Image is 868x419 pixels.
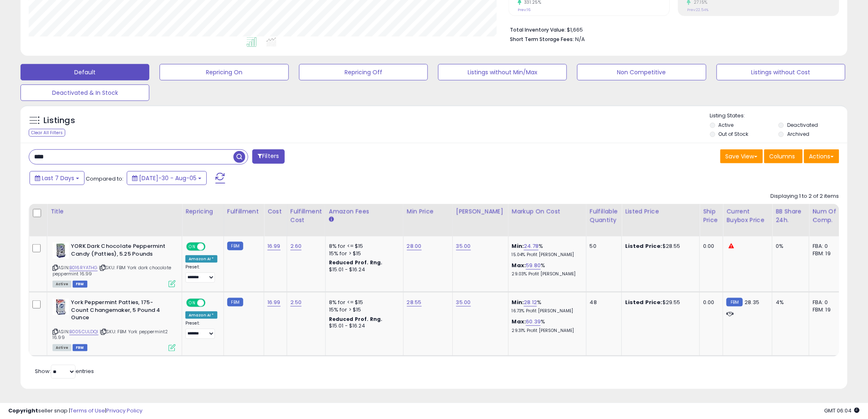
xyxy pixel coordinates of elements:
[764,149,803,163] button: Columns
[456,298,471,307] a: 35.00
[42,174,74,182] span: Last 7 Days
[227,298,243,307] small: FBM
[625,298,662,306] b: Listed Price:
[267,242,281,250] a: 16.99
[813,250,840,257] div: FBM: 19
[127,171,207,185] button: [DATE]-30 - Aug-05
[745,298,760,306] span: 28.35
[512,298,524,306] b: Min:
[512,271,580,277] p: 29.03% Profit [PERSON_NAME]
[204,300,217,307] span: OFF
[625,299,693,306] div: $29.55
[267,207,283,216] div: Cost
[329,266,397,273] div: $15.01 - $16.24
[510,36,574,43] b: Short Term Storage Fees:
[70,407,105,414] a: Terms of Use
[53,328,168,341] span: | SKU: FBM York peppermint2 16.99
[776,243,803,250] div: 0%
[703,299,717,306] div: 0.00
[438,64,567,80] button: Listings without Min/Max
[185,255,217,263] div: Amazon AI *
[227,242,243,250] small: FBM
[329,259,383,266] b: Reduced Prof. Rng.
[512,308,580,314] p: 16.73% Profit [PERSON_NAME]
[187,243,197,250] span: ON
[577,64,706,80] button: Non Competitive
[512,261,526,269] b: Max:
[512,243,580,258] div: %
[456,207,505,216] div: [PERSON_NAME]
[512,318,580,333] div: %
[73,344,87,351] span: FBM
[329,243,397,250] div: 8% for <= $15
[813,243,840,250] div: FBA: 0
[512,328,580,334] p: 29.31% Profit [PERSON_NAME]
[512,207,583,216] div: Markup on Cost
[719,121,734,128] label: Active
[53,264,171,277] span: | SKU: FBM York dark chocolate peppermint 16.99
[185,207,220,216] div: Repricing
[512,262,580,277] div: %
[407,207,449,216] div: Min Price
[407,298,422,307] a: 28.55
[776,299,803,306] div: 4%
[703,207,720,224] div: Ship Price
[43,115,75,126] h5: Listings
[720,149,763,163] button: Save View
[787,131,809,137] label: Archived
[813,306,840,314] div: FBM: 19
[185,264,217,283] div: Preset:
[299,64,428,80] button: Repricing Off
[771,192,839,200] div: Displaying 1 to 2 of 2 items
[106,407,142,414] a: Privacy Policy
[456,242,471,250] a: 35.00
[86,175,123,183] span: Compared to:
[813,299,840,306] div: FBA: 0
[575,35,585,43] span: N/A
[512,318,526,325] b: Max:
[69,328,98,335] a: B005CULDQI
[717,64,845,80] button: Listings without Cost
[825,407,860,414] span: 2025-08-13 06:04 GMT
[227,207,260,216] div: Fulfillment
[53,344,71,351] span: All listings currently available for purchase on Amazon
[290,207,322,224] div: Fulfillment Cost
[69,264,98,271] a: B016RYATHG
[185,321,217,339] div: Preset:
[512,299,580,314] div: %
[813,207,843,224] div: Num of Comp.
[53,299,69,315] img: 51FdMhZDxbL._SL40_.jpg
[8,407,142,415] div: seller snap | |
[726,207,769,224] div: Current Buybox Price
[526,261,541,270] a: 59.80
[53,243,69,259] img: 419FssZ5lZL._SL40_.jpg
[508,204,586,236] th: The percentage added to the cost of goods (COGS) that forms the calculator for Min & Max prices.
[329,250,397,257] div: 15% for > $15
[590,299,615,306] div: 48
[726,298,742,307] small: FBM
[625,207,696,216] div: Listed Price
[252,149,284,164] button: Filters
[29,129,65,137] div: Clear All Filters
[510,26,566,33] b: Total Inventory Value:
[21,64,149,80] button: Default
[53,299,176,350] div: ASIN:
[50,207,178,216] div: Title
[590,207,618,224] div: Fulfillable Quantity
[625,243,693,250] div: $28.55
[53,243,176,286] div: ASIN:
[687,7,708,12] small: Prev: 22.54%
[719,131,749,137] label: Out of Stock
[73,281,87,288] span: FBM
[526,318,541,326] a: 60.39
[139,174,196,182] span: [DATE]-30 - Aug-05
[290,298,302,307] a: 2.50
[407,242,422,250] a: 28.00
[329,306,397,314] div: 15% for > $15
[53,281,71,288] span: All listings currently available for purchase on Amazon
[329,323,397,330] div: $15.01 - $16.24
[524,298,537,307] a: 28.12
[510,24,833,34] li: $1,665
[787,121,818,128] label: Deactivated
[512,252,580,258] p: 15.04% Profit [PERSON_NAME]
